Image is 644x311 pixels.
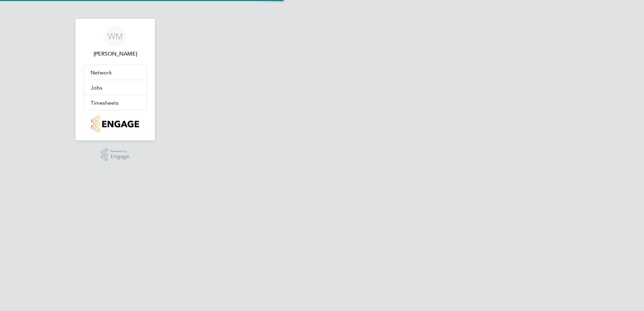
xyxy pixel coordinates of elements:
nav: Main navigation [75,19,155,140]
span: Will Mills [84,50,147,58]
a: WM[PERSON_NAME] [84,26,147,58]
button: Jobs [84,80,147,95]
span: Powered by [110,148,129,154]
button: Network [84,65,147,80]
span: Timesheets [91,100,119,106]
span: WM [108,32,123,41]
a: Powered byEngage [101,148,130,161]
a: Go to home page [84,116,147,132]
span: Network [91,69,112,76]
span: Engage [110,154,129,160]
img: countryside-properties-logo-retina.png [91,116,139,132]
span: Jobs [91,84,102,91]
button: Timesheets [84,95,147,110]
